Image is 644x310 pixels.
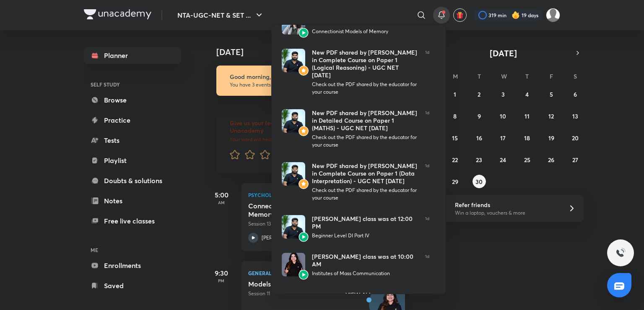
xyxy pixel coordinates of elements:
[312,162,418,185] div: New PDF shared by [PERSON_NAME] in Complete Course on Paper 1 (Data Interpretation) - UGC NET [DATE]
[312,134,418,149] div: Check out the PDF shared by the educator for your course
[425,109,429,149] span: 1d
[425,215,429,239] span: 1d
[299,28,309,38] img: Avatar
[312,81,418,96] div: Check out the PDF shared by the educator for your course
[282,253,305,276] img: Avatar
[282,49,305,72] img: Avatar
[425,49,429,96] span: 1d
[282,162,305,186] img: Avatar
[312,28,418,35] div: Connectionist Models of Memory
[312,270,418,277] div: Institutes of Mass Communication
[312,232,418,239] div: Beginner Level DI Part IV
[299,232,309,242] img: Avatar
[299,179,309,189] img: Avatar
[299,126,309,136] img: Avatar
[425,162,429,202] span: 1d
[272,42,439,102] a: AvatarAvatarNew PDF shared by [PERSON_NAME] in Complete Course on Paper 1 (Logical Reasoning) - U...
[312,49,418,79] div: New PDF shared by [PERSON_NAME] in Complete Course on Paper 1 (Logical Reasoning) - UGC NET [DATE]
[282,109,305,133] img: Avatar
[312,253,418,268] div: [PERSON_NAME] class was at 10:00 AM
[425,253,429,277] span: 1d
[345,290,372,299] p: VIEW ALL
[299,270,309,280] img: Avatar
[299,66,309,76] img: Avatar
[272,155,439,208] a: AvatarAvatarNew PDF shared by [PERSON_NAME] in Complete Course on Paper 1 (Data Interpretation) -...
[272,102,439,155] a: AvatarAvatarNew PDF shared by [PERSON_NAME] in Detailed Course on Paper 1 (MATHS) - UGC NET [DATE...
[272,208,439,246] a: AvatarAvatar[PERSON_NAME] class was at 12:00 PMBeginner Level DI Part IV1d
[272,246,439,284] a: AvatarAvatar[PERSON_NAME] class was at 10:00 AMInstitutes of Mass Communication1d
[312,187,418,202] div: Check out the PDF shared by the educator for your course
[312,215,418,230] div: [PERSON_NAME] class was at 12:00 PM
[282,215,305,239] img: Avatar
[312,109,418,132] div: New PDF shared by [PERSON_NAME] in Detailed Course on Paper 1 (MATHS) - UGC NET [DATE]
